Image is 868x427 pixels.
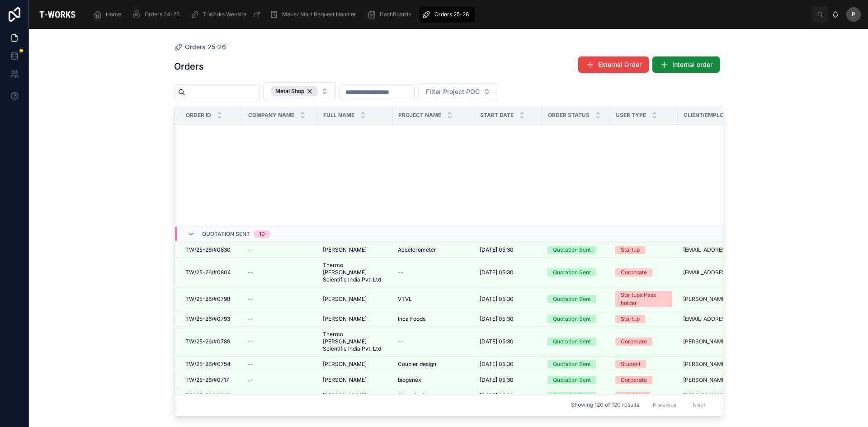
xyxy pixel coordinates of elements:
[480,392,514,399] span: [DATE] 05:30
[616,112,646,119] span: User Type
[621,246,640,254] div: Startup
[547,360,604,368] a: Quotation Sent
[323,376,387,384] a: [PERSON_NAME]
[398,246,469,253] a: Accelerometer
[578,56,649,73] button: External Order
[398,338,403,345] span: --
[323,246,367,253] span: [PERSON_NAME]
[621,338,647,346] div: Corporate
[323,246,387,253] a: [PERSON_NAME]
[615,376,672,384] a: Corporate
[480,361,514,368] span: [DATE] 05:30
[553,376,591,384] div: Quotation Sent
[185,296,230,303] span: TW/25-26/#0798
[323,262,387,283] a: Thermo [PERSON_NAME] Scientific India Pvt. Ltd
[480,296,537,303] a: [DATE] 05:30
[615,338,672,346] a: Corporate
[248,376,253,384] span: --
[398,269,469,276] a: --
[323,296,387,303] a: [PERSON_NAME]
[398,269,403,276] span: --
[480,376,537,384] a: [DATE] 05:30
[323,376,367,384] span: [PERSON_NAME]
[174,60,204,73] h1: Orders
[683,392,764,399] a: [PERSON_NAME][EMAIL_ADDRESS][DOMAIN_NAME]
[248,361,253,368] span: --
[398,376,469,384] a: biogenex
[553,360,591,368] div: Quotation Sent
[547,268,604,277] a: Quotation Sent
[553,268,591,277] div: Quotation Sent
[553,315,591,323] div: Quotation Sent
[547,392,604,400] a: Quotation Sent
[248,269,312,276] a: --
[480,392,537,399] a: [DATE] 05:30
[90,6,127,23] a: Home
[185,392,231,399] span: TW/25-26/#0643
[615,291,672,307] a: Startups Pass holder
[598,60,642,69] span: External Order
[248,315,253,323] span: --
[398,376,421,384] span: biogenex
[398,392,427,399] span: Simatricals
[621,376,647,384] div: Corporate
[434,11,469,18] span: Orders 25-26
[621,392,645,400] div: Individual
[185,269,237,276] a: TW/25-26/#0804
[621,291,667,307] div: Startups Pass holder
[683,361,764,368] a: [PERSON_NAME][EMAIL_ADDRESS][PERSON_NAME][DOMAIN_NAME]
[185,376,229,384] span: TW/25-26/#0717
[683,269,764,276] a: [EMAIL_ADDRESS][DOMAIN_NAME]
[480,315,514,323] span: [DATE] 05:30
[398,315,425,323] span: Inca Foods
[248,315,312,323] a: --
[547,315,604,323] a: Quotation Sent
[185,361,231,368] span: TW/25-26/#0754
[248,112,294,119] span: Company Name
[621,315,640,323] div: Startup
[683,376,764,384] a: [PERSON_NAME][EMAIL_ADDRESS][PERSON_NAME][DOMAIN_NAME]
[364,6,417,23] a: DashBoards
[480,246,537,253] a: [DATE] 05:30
[398,296,412,303] span: VTVL
[248,269,253,276] span: --
[683,296,764,303] a: [PERSON_NAME][EMAIL_ADDRESS][DOMAIN_NAME]
[672,60,712,69] span: Internal order
[380,11,411,18] span: DashBoards
[145,11,179,18] span: Orders 24-25
[615,246,672,254] a: Startup
[547,338,604,346] a: Quotation Sent
[185,392,237,399] a: TW/25-26/#0643
[615,315,672,323] a: Startup
[571,402,639,409] span: Showing 120 of 120 results
[418,83,498,100] button: Select Button
[553,338,591,346] div: Quotation Sent
[398,112,441,119] span: Project Name
[188,6,265,23] a: T-Works Website
[683,315,764,323] a: [EMAIL_ADDRESS][DOMAIN_NAME]
[203,11,246,18] span: T-Works Website
[547,246,604,254] a: Quotation Sent
[398,246,436,253] span: Accelerometer
[248,338,312,345] a: --
[323,315,387,323] a: [PERSON_NAME]
[547,295,604,303] a: Quotation Sent
[248,392,253,399] span: --
[323,331,387,352] a: Thermo [PERSON_NAME] Scientific India Pvt. Ltd
[264,82,336,100] button: Select Button
[480,296,514,303] span: [DATE] 05:30
[36,7,79,22] img: App logo
[248,338,253,345] span: --
[185,296,237,303] a: TW/25-26/#0798
[185,246,237,253] a: TW/25-26/#0830
[248,376,312,384] a: --
[684,112,752,119] span: Client/Employee Email
[553,392,591,400] div: Quotation Sent
[480,376,514,384] span: [DATE] 05:30
[398,361,436,368] span: Coupler design
[323,112,354,119] span: Full Name
[683,246,764,253] a: [EMAIL_ADDRESS][DOMAIN_NAME]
